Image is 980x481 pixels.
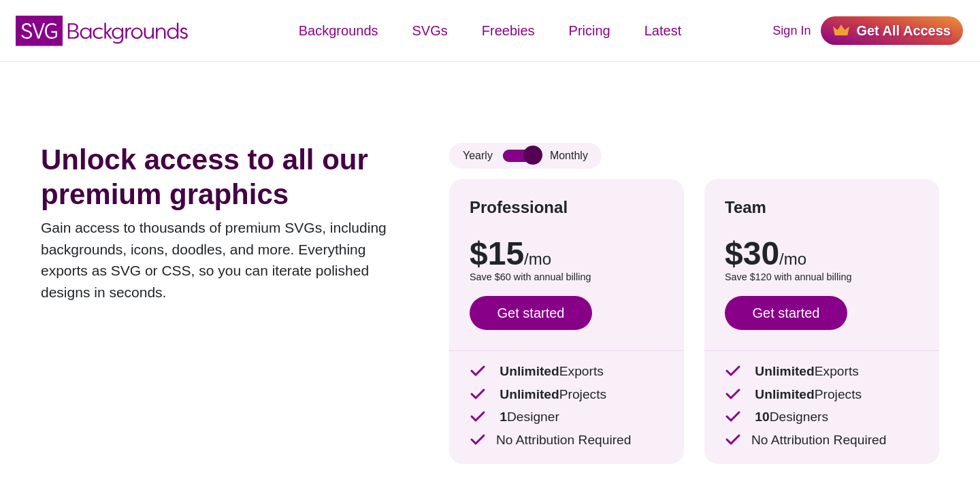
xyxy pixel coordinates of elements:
[395,10,465,51] a: SVGs
[500,364,559,378] strong: Unlimited
[470,270,664,285] p: Save $60 with annual billing
[470,385,664,405] p: Projects
[755,410,769,424] strong: 10
[470,408,664,427] p: Designer
[725,270,919,285] p: Save $120 with annual billing
[470,237,664,270] p: $15
[470,296,592,330] a: Get started
[725,408,919,427] p: Designers
[772,22,811,40] a: Sign In
[779,250,806,268] span: /mo
[465,10,552,51] a: Freebies
[524,250,551,268] span: /mo
[470,362,664,382] p: Exports
[725,362,919,382] p: Exports
[755,387,814,401] strong: Unlimited
[500,387,559,401] strong: Unlimited
[470,431,664,450] p: No Attribution Required
[821,16,963,45] a: Get All Access
[41,143,408,212] h1: Unlock access to all our premium graphics
[725,296,847,330] a: Get started
[41,217,408,303] p: Gain access to thousands of premium SVGs, including backgrounds, icons, doodles, and more. Everyt...
[552,10,627,51] a: Pricing
[725,198,766,216] strong: Team
[282,10,395,51] a: Backgrounds
[627,10,698,51] a: Latest
[470,198,568,216] strong: Professional
[725,237,919,270] p: $30
[500,410,507,424] strong: 1
[725,431,919,450] p: No Attribution Required
[755,364,814,378] strong: Unlimited
[449,143,602,169] div: Yearly Monthly
[725,385,919,405] p: Projects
